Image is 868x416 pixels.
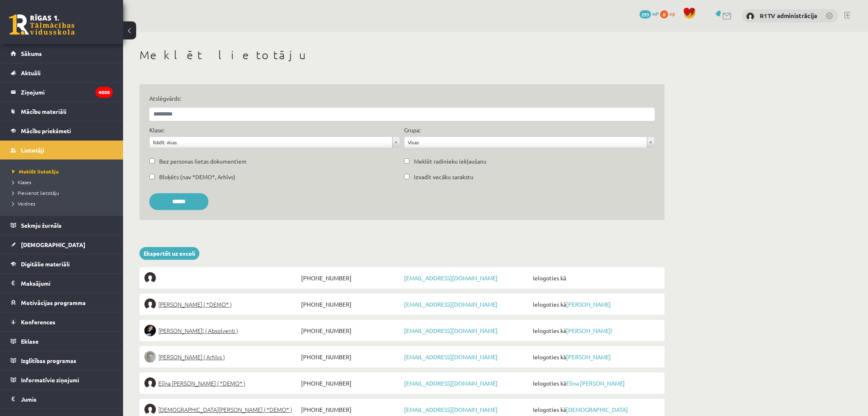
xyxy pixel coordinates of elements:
legend: Maksājumi [21,274,113,293]
span: [PHONE_NUMBER] [299,325,402,336]
a: Aktuāli [11,63,113,82]
span: 293 [640,10,651,18]
a: Motivācijas programma [11,293,113,312]
span: Pievienot lietotāju [12,190,59,196]
a: R1TV administrācija [760,12,817,20]
label: Meklēt radinieku iekļaušanu [414,157,487,166]
a: [PERSON_NAME] ( *DEMO* ) [144,298,299,310]
img: Krista Kristiāna Dumbre [144,404,156,415]
a: Konferences [11,312,113,331]
a: [PERSON_NAME] [566,300,611,308]
a: [PERSON_NAME] ( Arhīvs ) [144,351,299,363]
a: Izglītības programas [11,351,113,370]
a: [EMAIL_ADDRESS][DOMAIN_NAME] [404,353,498,361]
span: [PERSON_NAME] ( Arhīvs ) [158,351,225,363]
i: 4008 [96,87,113,98]
a: [DEMOGRAPHIC_DATA][PERSON_NAME] ( *DEMO* ) [144,404,299,415]
span: Visas [408,137,644,148]
a: [EMAIL_ADDRESS][DOMAIN_NAME] [404,274,498,282]
span: Digitālie materiāli [21,260,70,268]
label: Bloķēts (nav *DEMO*, Arhīvs) [159,173,235,181]
a: Elīna [PERSON_NAME] ( *DEMO* ) [144,377,299,389]
span: [PHONE_NUMBER] [299,404,402,415]
img: Elīna Jolanta Bunce [144,377,156,389]
img: Lelde Braune [144,351,156,363]
span: Meklēt lietotāju [12,168,59,175]
span: Sekmju žurnāls [21,222,62,229]
span: [PERSON_NAME] ( *DEMO* ) [158,298,232,310]
a: Visas [404,137,654,148]
span: [PHONE_NUMBER] [299,377,402,389]
a: Pievienot lietotāju [12,189,115,196]
span: Ielogoties kā [531,298,660,310]
span: [DEMOGRAPHIC_DATA] [21,241,85,248]
a: 293 mP [640,10,659,17]
img: Sofija Anrio-Karlauska! [144,325,156,336]
label: Izvadīt vecāku sarakstu [414,173,473,181]
span: Informatīvie ziņojumi [21,376,79,384]
img: Elīna Elizabete Ancveriņa [144,298,156,310]
a: 0 xp [660,10,679,17]
span: xp [669,10,675,17]
a: Eksportēt uz exceli [139,247,199,260]
a: Rādīt visas [150,137,400,148]
a: [EMAIL_ADDRESS][DOMAIN_NAME] [404,327,498,334]
span: Eklase [21,337,39,345]
span: Veidnes [12,200,35,207]
a: Informatīvie ziņojumi [11,370,113,389]
a: Klases [12,178,115,186]
a: Digitālie materiāli [11,254,113,273]
img: R1TV administrācija [746,12,754,21]
span: Jumis [21,395,37,403]
a: Sākums [11,44,113,63]
span: Mācību priekšmeti [21,127,71,134]
span: Ielogoties kā [531,351,660,363]
a: [EMAIL_ADDRESS][DOMAIN_NAME] [404,379,498,387]
span: Ielogoties kā [531,377,660,389]
a: [PERSON_NAME]! [566,327,612,334]
span: Mācību materiāli [21,108,66,115]
a: Sekmju žurnāls [11,216,113,235]
a: Maksājumi [11,274,113,293]
a: [DEMOGRAPHIC_DATA] [11,235,113,254]
span: Elīna [PERSON_NAME] ( *DEMO* ) [158,377,245,389]
span: Sākums [21,50,42,57]
span: [DEMOGRAPHIC_DATA][PERSON_NAME] ( *DEMO* ) [158,404,292,415]
label: Bez personas lietas dokumentiem [159,157,247,166]
a: [EMAIL_ADDRESS][DOMAIN_NAME] [404,300,498,308]
span: [PHONE_NUMBER] [299,351,402,363]
span: Rādīt visas [153,137,389,148]
a: Jumis [11,390,113,409]
span: Ielogoties kā [531,272,660,284]
a: Veidnes [12,200,115,207]
span: Ielogoties kā [531,325,660,336]
a: Mācību priekšmeti [11,121,113,140]
a: Rīgas 1. Tālmācības vidusskola [9,14,75,35]
a: Mācību materiāli [11,102,113,121]
a: Eklase [11,332,113,351]
span: 0 [660,10,668,18]
span: Izglītības programas [21,357,76,364]
span: Motivācijas programma [21,299,86,306]
label: Grupa: [404,126,420,134]
span: Klases [12,179,31,185]
span: mP [652,10,659,17]
span: Aktuāli [21,69,41,76]
a: [EMAIL_ADDRESS][DOMAIN_NAME] [404,406,498,413]
span: Konferences [21,318,55,326]
h1: Meklēt lietotāju [139,48,665,62]
label: Klase: [149,126,164,134]
a: Meklēt lietotāju [12,168,115,175]
a: Lietotāji [11,141,113,159]
span: [PHONE_NUMBER] [299,272,402,284]
legend: Ziņojumi [21,83,113,102]
a: Elīna [PERSON_NAME] [566,379,625,387]
span: [PHONE_NUMBER] [299,298,402,310]
span: Lietotāji [21,146,44,154]
a: [PERSON_NAME] [566,353,611,361]
a: Ziņojumi4008 [11,83,113,102]
a: [PERSON_NAME]! ( Absolventi ) [144,325,299,336]
span: [PERSON_NAME]! ( Absolventi ) [158,325,238,336]
label: Atslēgvārds: [149,94,655,103]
